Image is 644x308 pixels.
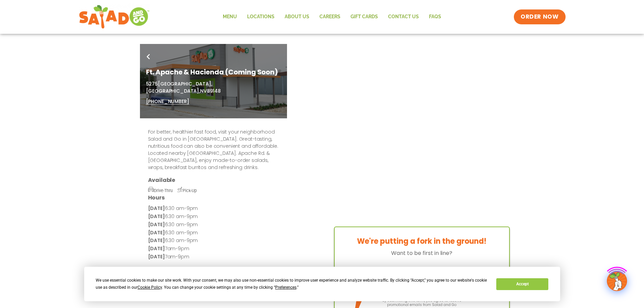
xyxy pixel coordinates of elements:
div: We use essential cookies to make our site work. With your consent, we may also use non-essential ... [96,277,488,291]
a: Contact Us [383,9,424,25]
span: Preferences [275,285,296,290]
a: Menu [218,9,242,25]
strong: [DATE] [148,253,165,260]
button: Accept [496,278,548,290]
p: 6:30 am-9pm [148,221,279,229]
h3: Hours [148,194,279,201]
span: 5275 [146,80,158,87]
h3: We're putting a fork in the ground! [335,237,509,245]
span: ORDER NOW [521,13,558,21]
span: [GEOGRAPHIC_DATA], [158,80,212,87]
a: [PHONE_NUMBER] [146,98,189,105]
p: 7am-9pm [148,253,279,261]
a: GIFT CARDS [345,9,383,25]
a: About Us [280,9,314,25]
p: 6:30 am-9pm [148,229,279,237]
span: [GEOGRAPHIC_DATA], [146,88,200,94]
div: Cookie Consent Prompt [84,267,560,301]
a: Locations [242,9,280,25]
p: For better, healthier fast food, visit your neighborhood Salad and Go in [GEOGRAPHIC_DATA]. Great... [148,128,279,171]
strong: [DATE] [148,221,165,228]
span: Cookie Policy [138,285,162,290]
p: Want to be first in line? [335,249,509,257]
strong: [DATE] [148,213,165,220]
span: Pick-Up [177,188,197,193]
strong: [DATE] [148,229,165,236]
p: 6:30 am-9pm [148,213,279,221]
span: NV [200,88,207,94]
a: Careers [314,9,345,25]
p: 7am-9pm [148,245,279,253]
p: By submitting this form, you agree to receive promotional emails from Salad and Go [380,297,464,307]
a: FAQs [424,9,446,25]
h3: Available [148,176,279,184]
p: 6:30 am-9pm [148,205,279,213]
span: 89148 [207,88,221,94]
strong: [DATE] [148,245,165,252]
nav: Menu [218,9,446,25]
strong: [DATE] [148,237,165,244]
p: Breakfast served weekdays until 10:30am, weekends until 11am. [148,266,279,282]
img: new-SAG-logo-768×292 [79,3,150,30]
span: Drive-Thru [148,188,173,193]
p: 6:30 am-9pm [148,237,279,245]
h1: Ft. Apache & Hacienda (Coming Soon) [146,67,281,77]
strong: [DATE] [148,205,165,212]
a: ORDER NOW [514,9,565,24]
